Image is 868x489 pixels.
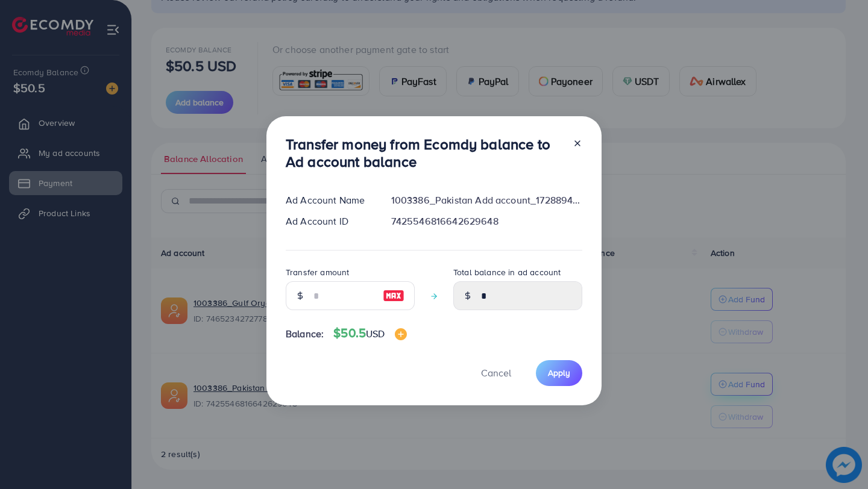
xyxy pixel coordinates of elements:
[395,328,407,340] img: image
[276,214,382,228] div: Ad Account ID
[453,266,561,278] label: Total balance in ad account
[466,360,526,386] button: Cancel
[286,266,349,278] label: Transfer amount
[536,360,582,386] button: Apply
[366,327,385,340] span: USD
[481,366,511,379] span: Cancel
[333,326,406,341] h4: $50.5
[383,288,404,303] img: image
[382,193,592,207] div: 1003386_Pakistan Add account_1728894866261
[286,327,324,341] span: Balance:
[286,135,563,170] h3: Transfer money from Ecomdy balance to Ad account balance
[382,214,592,228] div: 7425546816642629648
[276,193,382,207] div: Ad Account Name
[548,367,570,379] span: Apply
